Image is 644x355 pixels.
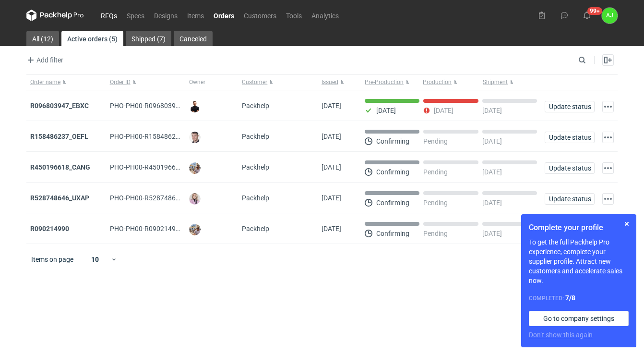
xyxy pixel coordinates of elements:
span: Customer [242,78,267,86]
a: Go to company settings [529,311,629,326]
button: Actions [602,162,614,174]
span: PHO-PH00-R096803947_EBXC [110,102,203,110]
span: Packhelp [242,163,269,171]
p: [DATE] [482,230,502,237]
p: Confirming [376,168,409,176]
button: Update status [545,162,595,174]
button: Actions [602,132,614,143]
span: Order name [30,78,60,86]
button: Skip for now [621,218,632,230]
span: Production [423,78,452,86]
a: Orders [209,10,239,21]
p: [DATE] [482,168,502,176]
button: Don’t show this again [529,330,593,340]
strong: 7 / 8 [565,294,575,302]
span: Update status [549,165,590,171]
p: Pending [423,199,448,207]
h1: Complete your profile [529,222,629,233]
img: Michał Palasek [189,162,201,174]
img: Michał Palasek [189,224,201,235]
a: R528748646_UXAP [30,194,89,202]
span: 04/01/2022 [322,133,341,140]
button: Add filter [24,54,64,66]
a: Active orders (5) [61,31,123,46]
button: 99+ [579,8,595,23]
p: To get the full Packhelp Pro experience, complete your supplier profile. Attract new customers an... [529,237,629,285]
a: R090214990 [30,225,69,233]
button: Shipment [481,74,541,90]
a: Canceled [174,31,213,46]
button: Update status [545,132,595,143]
button: Customer [238,74,318,90]
img: Maciej Sikora [189,132,201,143]
span: Packhelp [242,225,269,233]
p: [DATE] [434,107,453,114]
a: R450196618_CANG [30,163,90,171]
a: Shipped (7) [126,31,171,46]
span: Packhelp [242,133,269,140]
button: Production [421,74,481,90]
p: [DATE] [482,199,502,207]
div: 10 [80,253,111,266]
span: Pre-Production [365,78,404,86]
button: Actions [602,193,614,205]
button: AJ [602,8,618,24]
a: Customers [239,10,281,21]
p: Confirming [376,199,409,207]
button: Actions [602,101,614,112]
a: Tools [281,10,307,21]
span: PHO-PH00-R528748646_UXAP [110,194,203,202]
span: Packhelp [242,194,269,202]
span: Order ID [110,78,131,86]
p: Confirming [376,230,409,237]
a: R158486237_OEFL [30,133,88,140]
span: Issued [322,78,338,86]
span: 29/09/2021 [322,225,341,233]
span: Items on page [31,255,73,264]
span: Shipment [483,78,508,86]
div: Completed: [529,293,629,303]
p: [DATE] [376,107,396,114]
span: PHO-PH00-R090214990 [110,225,183,233]
span: Update status [549,196,590,202]
svg: Packhelp Pro [26,10,84,21]
p: Pending [423,137,448,145]
input: Search [576,54,607,66]
p: [DATE] [482,137,502,145]
span: PHO-PH00-R450196618_CANG [110,163,204,171]
span: Add filter [25,54,63,66]
p: Confirming [376,137,409,145]
a: R096803947_EBXC [30,102,89,110]
span: 11/10/2022 [322,102,341,110]
p: Pending [423,230,448,237]
a: Designs [149,10,182,21]
span: Owner [189,78,205,86]
button: Issued [318,74,361,90]
span: Packhelp [242,102,269,110]
span: Update status [549,103,590,110]
span: 03/12/2021 [322,163,341,171]
div: Anna Jesiołkiewicz [602,8,618,24]
button: Order name [26,74,106,90]
span: PHO-PH00-R158486237_OEFL [110,133,203,140]
span: 02/12/2021 [322,194,341,202]
a: Specs [122,10,149,21]
button: Update status [545,193,595,205]
a: All (12) [26,31,59,46]
span: Update status [549,134,590,141]
button: Pre-Production [361,74,421,90]
button: Order ID [106,74,186,90]
img: Tomasz Kubiak [189,101,201,112]
p: Pending [423,168,448,176]
img: Klaudia Wiśniewska [189,193,201,205]
button: Update status [545,101,595,112]
a: RFQs [96,10,122,21]
a: Analytics [307,10,344,21]
p: [DATE] [482,107,502,114]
